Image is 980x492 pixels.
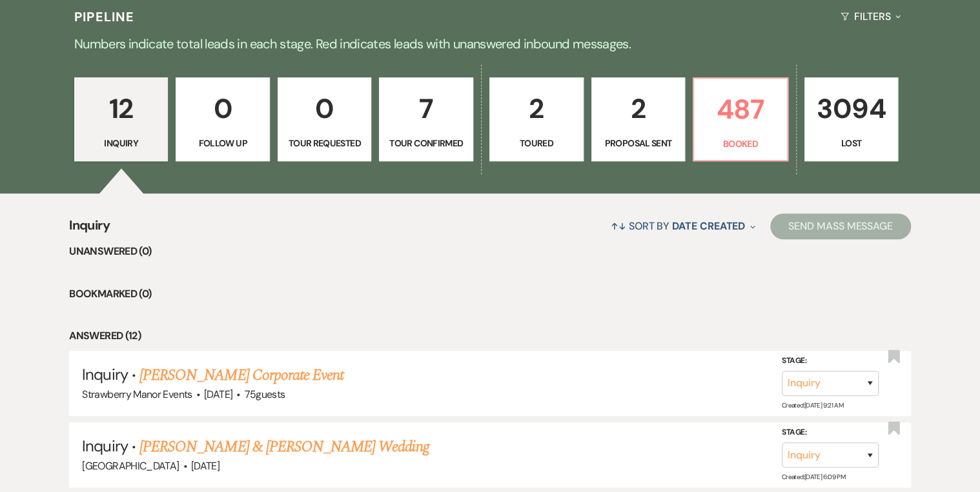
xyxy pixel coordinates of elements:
[82,364,127,384] span: Inquiry
[245,388,285,401] span: 75 guests
[69,286,910,302] li: Bookmarked (0)
[139,364,343,387] a: [PERSON_NAME] Corporate Event
[184,136,261,150] p: Follow Up
[83,136,160,150] p: Inquiry
[82,388,192,401] span: Strawberry Manor Events
[702,137,779,151] p: Booked
[489,77,584,161] a: 2Toured
[387,87,465,130] p: 7
[286,136,363,150] p: Tour Requested
[804,77,899,161] a: 3094Lost
[69,215,110,243] span: Inquiry
[82,436,127,456] span: Inquiry
[25,34,955,54] p: Numbers indicate total leads in each stage. Red indicates leads with unanswered inbound messages.
[782,473,845,481] span: Created: [DATE] 6:09 PM
[278,77,372,161] a: 0Tour Requested
[498,136,575,150] p: Toured
[782,426,879,440] label: Stage:
[83,87,160,130] p: 12
[693,77,788,161] a: 487Booked
[600,136,677,150] p: Proposal Sent
[387,136,465,150] p: Tour Confirmed
[498,87,575,130] p: 2
[813,87,890,130] p: 3094
[611,219,626,233] span: ↑↓
[74,77,168,161] a: 12Inquiry
[782,401,843,409] span: Created: [DATE] 9:21 AM
[606,209,761,243] button: Sort By Date Created
[770,213,911,239] button: Send Mass Message
[672,219,745,233] span: Date Created
[782,354,879,368] label: Stage:
[191,459,219,473] span: [DATE]
[591,77,686,161] a: 2Proposal Sent
[379,77,473,161] a: 7Tour Confirmed
[184,87,261,130] p: 0
[82,459,179,473] span: [GEOGRAPHIC_DATA]
[286,87,363,130] p: 0
[702,88,779,131] p: 487
[204,388,232,401] span: [DATE]
[69,243,910,260] li: Unanswered (0)
[69,328,910,344] li: Answered (12)
[74,8,135,26] h3: Pipeline
[176,77,270,161] a: 0Follow Up
[600,87,677,130] p: 2
[139,435,429,458] a: [PERSON_NAME] & [PERSON_NAME] Wedding
[813,136,890,150] p: Lost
